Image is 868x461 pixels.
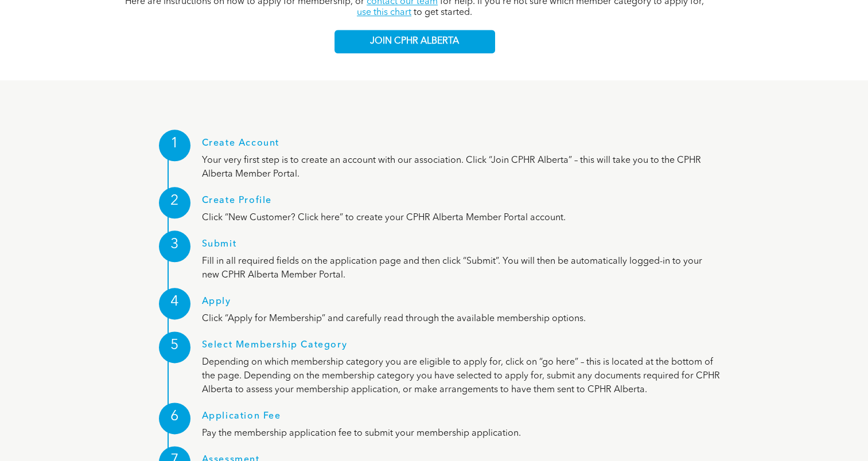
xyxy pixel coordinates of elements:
[159,288,190,319] div: 4
[159,230,190,262] div: 3
[202,138,721,154] h1: Create Account
[159,130,190,161] div: 1
[414,8,472,17] span: to get started.
[202,239,721,255] h1: Submit
[202,296,721,312] h1: Apply
[202,340,721,355] h1: Select Membership Category
[202,427,721,440] p: Pay the membership application fee to submit your membership application.
[202,255,721,282] p: Fill in all required fields on the application page and then click “Submit”. You will then be aut...
[159,403,190,434] div: 6
[159,331,190,363] div: 5
[202,411,721,427] h1: Application Fee
[202,312,721,326] p: Click “Apply for Membership” and carefully read through the available membership options.
[357,8,411,17] a: use this chart
[334,30,495,53] a: JOIN CPHR ALBERTA
[202,196,721,211] h1: Create Profile
[370,36,459,47] span: JOIN CPHR ALBERTA
[159,187,190,218] div: 2
[202,211,721,225] p: Click “New Customer? Click here” to create your CPHR Alberta Member Portal account.
[202,154,721,181] p: Your very first step is to create an account with our association. Click “Join CPHR Alberta” – th...
[202,355,721,397] p: Depending on which membership category you are eligible to apply for, click on “go here” – this i...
